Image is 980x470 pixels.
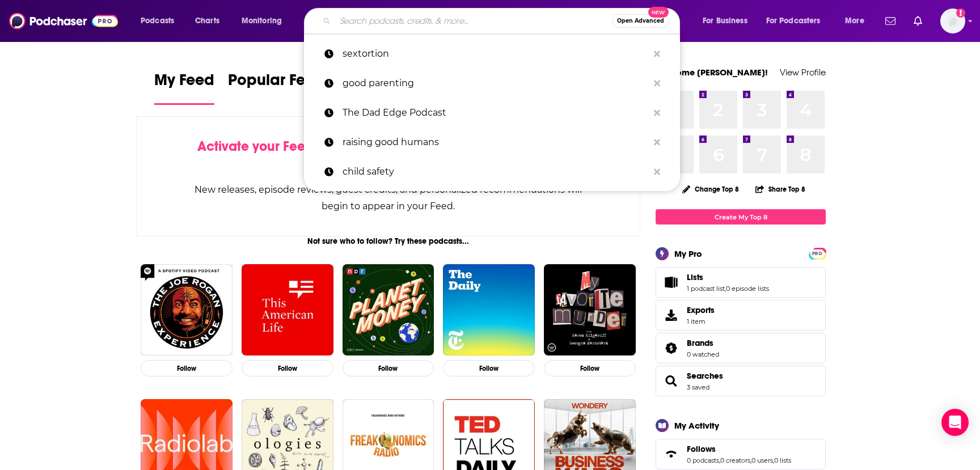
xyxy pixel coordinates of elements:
[133,12,189,30] button: open menu
[940,9,965,33] img: User Profile
[335,12,612,30] input: Search podcasts, credits, & more...
[544,360,636,376] button: Follow
[343,157,648,187] p: child safety
[242,360,333,376] button: Follow
[695,12,762,30] button: open menu
[687,371,723,381] a: Searches
[687,383,709,391] a: 3 saved
[343,128,648,157] p: raising good humans
[687,444,791,454] a: Follows
[544,264,636,356] img: My Favorite Murder with Karen Kilgariff and Georgia Hardstark
[837,12,878,30] button: open menu
[726,285,769,293] a: 0 episode lists
[304,98,680,128] a: The Dad Edge Podcast
[687,272,703,282] span: Lists
[687,338,713,348] span: Brands
[304,128,680,157] a: raising good humans
[687,338,719,348] a: Brands
[660,307,682,323] span: Exports
[755,178,806,200] button: Share Top 8
[687,317,715,325] span: 1 item
[656,333,826,363] span: Brands
[780,67,826,78] a: View Profile
[674,248,702,259] div: My Pro
[687,285,725,293] a: 1 podcast list
[687,456,719,464] a: 0 podcasts
[443,264,535,356] img: The Daily
[810,249,824,257] a: PRO
[720,456,750,464] a: 0 creators
[228,70,324,96] span: Popular Feed
[9,10,118,32] img: Podchaser - Follow, Share and Rate Podcasts
[154,70,214,105] a: My Feed
[660,373,682,389] a: Searches
[810,249,824,258] span: PRO
[617,18,664,24] span: Open Advanced
[656,67,768,78] a: Welcome [PERSON_NAME]!
[612,14,669,28] button: Open AdvancedNew
[660,274,682,290] a: Lists
[660,340,682,356] a: Brands
[687,272,769,282] a: Lists
[656,439,826,469] span: Follows
[941,409,969,436] div: Open Intercom Messenger
[154,70,214,96] span: My Feed
[940,9,965,33] span: Logged in as jenc9678
[881,11,900,31] a: Show notifications dropdown
[940,9,965,33] button: Show profile menu
[193,181,583,214] div: New releases, episode reviews, guest credits, and personalized recommendations will begin to appe...
[228,70,324,105] a: Popular Feed
[304,39,680,69] a: sextortion
[343,98,648,128] p: The Dad Edge Podcast
[774,456,791,464] a: 0 lists
[195,13,219,29] span: Charts
[656,209,826,225] a: Create My Top 8
[750,456,751,464] span: ,
[766,13,821,29] span: For Podcasters
[234,12,297,30] button: open menu
[188,12,226,30] a: Charts
[197,138,314,155] span: Activate your Feed
[136,236,640,246] div: Not sure who to follow? Try these podcasts...
[315,8,691,34] div: Search podcasts, credits, & more...
[909,11,927,31] a: Show notifications dropdown
[656,300,826,331] a: Exports
[773,456,774,464] span: ,
[675,182,746,196] button: Change Top 8
[343,69,648,98] p: good parenting
[304,69,680,98] a: good parenting
[193,138,583,171] div: by following Podcasts, Creators, Lists, and other Users!
[141,13,174,29] span: Podcasts
[343,360,434,376] button: Follow
[845,13,864,29] span: More
[687,350,719,358] a: 0 watched
[343,39,648,69] p: sextortion
[660,446,682,462] a: Follows
[687,305,715,315] span: Exports
[242,13,282,29] span: Monitoring
[656,366,826,396] span: Searches
[141,264,233,356] img: The Joe Rogan Experience
[304,157,680,187] a: child safety
[343,264,434,356] img: Planet Money
[703,13,747,29] span: For Business
[751,456,773,464] a: 0 users
[242,264,333,356] img: This American Life
[674,420,719,431] div: My Activity
[656,267,826,298] span: Lists
[141,360,233,376] button: Follow
[725,285,726,293] span: ,
[443,360,535,376] button: Follow
[956,9,965,18] svg: Add a profile image
[687,444,716,454] span: Follows
[719,456,720,464] span: ,
[759,12,837,30] button: open menu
